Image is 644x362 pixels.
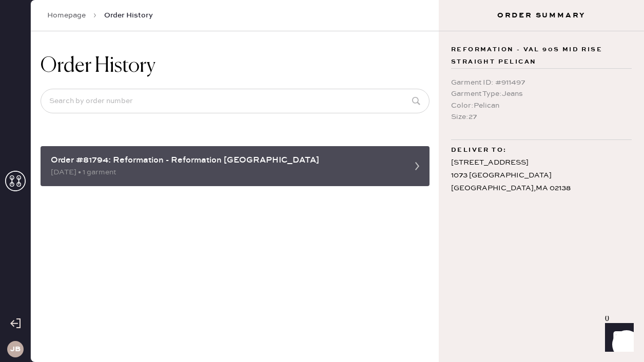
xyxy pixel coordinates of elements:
[451,88,632,99] div: Garment Type : Jeans
[51,154,401,167] div: Order #81794: Reformation - Reformation [GEOGRAPHIC_DATA]
[41,89,430,113] input: Search by order number
[451,77,632,88] div: Garment ID : # 911497
[595,316,639,360] iframe: Front Chat
[47,10,86,21] a: Homepage
[439,10,644,21] h3: Order Summary
[451,111,632,123] div: Size : 27
[451,156,632,195] div: [STREET_ADDRESS] 1073 [GEOGRAPHIC_DATA] [GEOGRAPHIC_DATA] , MA 02138
[41,54,155,78] h1: Order History
[104,10,153,21] span: Order History
[451,44,632,68] span: Reformation - Val 90s Mid Rise Straight Pelican
[10,346,21,353] h3: JB
[451,144,506,156] span: Deliver to:
[51,167,401,178] div: [DATE] • 1 garment
[451,100,632,111] div: Color : Pelican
